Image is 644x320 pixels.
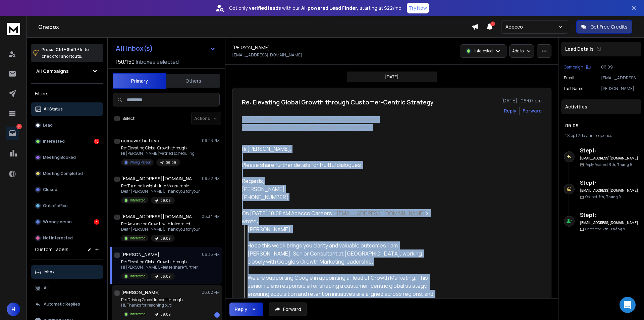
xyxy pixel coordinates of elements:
[31,231,103,245] button: Not Interested
[269,303,307,316] button: Forward
[160,312,171,317] p: 09.09
[130,312,146,317] p: Interested
[43,171,83,176] p: Meeting Completed
[136,58,179,66] h3: Inboxes selected
[409,5,427,11] p: Try Now
[248,274,438,306] div: We are supporting Google in appointing a Head of Growth Marketing. This senior role is responsibl...
[121,297,183,303] p: Re: Driving Global Impact through
[166,160,176,165] p: 06.09
[202,138,220,143] p: 06:23 PM
[564,64,583,70] p: Campaign
[580,220,639,225] h6: [EMAIL_ADDRESS][DOMAIN_NAME]
[31,199,103,213] button: Out of office
[565,133,575,138] span: 1 Step
[121,137,159,144] h1: nomawethu toyo
[31,215,103,229] button: Wrong person4
[585,227,625,232] p: Contacted
[565,46,594,52] p: Lead Details
[94,219,99,225] div: 4
[242,124,542,131] p: to: Adecco Careers <[EMAIL_ADDRESS][DOMAIN_NAME]>
[43,187,57,192] p: Closed
[242,97,434,107] h1: Re: Elevating Global Growth through Customer-Centric Strategy
[121,221,200,227] p: Re: Advancing Growth with Integrated
[474,48,493,54] p: Interested
[232,52,302,58] p: [EMAIL_ADDRESS][DOMAIN_NAME]
[121,289,160,296] h1: [PERSON_NAME]
[36,68,69,75] h1: All Campaigns
[214,312,220,318] div: 1
[31,167,103,180] button: Meeting Completed
[385,74,398,80] p: [DATE]
[249,5,281,11] strong: verified leads
[490,21,495,26] span: 1
[31,135,103,148] button: Interested10
[248,225,438,233] div: [PERSON_NAME],
[242,209,438,225] div: On [DATE] 10:08 AM Adecco Careers < > wrote:
[44,106,63,112] p: All Status
[609,162,632,167] span: 9th, Tháng 9
[242,145,438,201] div: Hi [PERSON_NAME], Please share further details for fruitful dialogues. Regards,
[31,119,103,132] button: Lead
[523,107,542,114] div: Forward
[202,176,220,181] p: 06:32 PM
[7,303,20,316] button: H
[121,189,200,194] p: Dear [PERSON_NAME], Thank you for your
[580,156,639,161] h6: [EMAIL_ADDRESS][DOMAIN_NAME]
[585,194,621,199] p: Opened
[6,127,19,140] a: 14
[564,75,574,81] p: Email
[116,58,135,66] span: 150 / 150
[122,116,135,121] label: Select
[121,265,198,270] p: Hi [PERSON_NAME], Please share further
[121,175,195,182] h1: [EMAIL_ADDRESS][DOMAIN_NAME]
[242,185,438,201] div: [PERSON_NAME] [PHONE_NUMBER]
[601,75,639,81] p: [EMAIL_ADDRESS][DOMAIN_NAME]
[576,20,632,34] button: Get Free Credits
[16,124,22,129] p: 14
[110,42,221,55] button: All Inbox(s)
[601,86,639,91] p: [PERSON_NAME]
[130,236,146,241] p: Interested
[407,3,429,13] button: Try Now
[43,235,73,241] p: Not Interested
[43,123,53,128] p: Lead
[504,107,517,114] button: Reply
[580,188,639,193] h6: [EMAIL_ADDRESS][DOMAIN_NAME]
[43,155,76,160] p: Meeting Booked
[43,219,72,225] p: Wrong person
[564,64,591,70] button: Campaign
[121,213,195,220] h1: [EMAIL_ADDRESS][DOMAIN_NAME]
[31,89,103,98] h3: Filters
[31,102,103,116] button: All Status
[130,160,151,165] p: Wrong Person
[580,211,639,219] h6: Step 1 :
[565,122,637,129] h1: 06.09
[44,285,49,291] p: All
[130,274,146,279] p: Interested
[44,302,80,307] p: Automatic Replies
[202,290,220,295] p: 06:02 PM
[43,203,68,209] p: Out of office
[561,99,641,114] div: Activities
[121,227,200,232] p: Dear [PERSON_NAME], Thank you for your
[116,45,153,52] h1: All Inbox(s)
[620,297,636,313] div: Open Intercom Messenger
[31,298,103,311] button: Automatic Replies
[121,151,195,156] p: Hi [PERSON_NAME]'ve tried scheduling
[512,48,524,54] p: Add to
[580,146,639,154] h6: Step 1 :
[35,246,68,253] h3: Custom Labels
[565,133,637,138] div: |
[248,241,438,266] div: Hope this week brings you clarity and valuable outcomes. I am [PERSON_NAME], Senior Consultant at...
[94,139,99,144] div: 10
[31,64,103,78] button: All Campaigns
[598,194,621,199] span: 7th, Tháng 9
[590,24,628,30] p: Get Free Credits
[121,303,183,308] p: Hi, Thanks for reaching out!
[55,46,83,53] span: Ctrl + Shift + k
[242,116,542,123] p: from: [PERSON_NAME] <[EMAIL_ADDRESS][DOMAIN_NAME]>
[564,86,583,91] p: Last Name
[601,64,639,70] p: 06.09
